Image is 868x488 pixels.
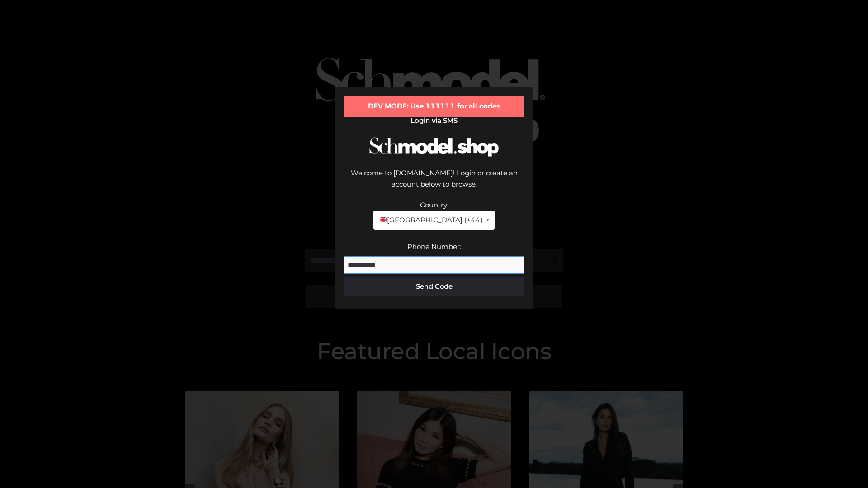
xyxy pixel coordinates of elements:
[407,242,461,251] label: Phone Number:
[380,216,387,223] img: 🇬🇧
[344,96,524,117] div: DEV MODE: Use 111111 for all codes
[420,201,448,209] label: Country:
[379,214,482,226] span: [GEOGRAPHIC_DATA] (+44)
[344,277,524,296] button: Send Code
[366,129,502,165] img: Schmodel Logo
[344,167,524,199] div: Welcome to [DOMAIN_NAME]! Login or create an account below to browse.
[344,117,524,125] h2: Login via SMS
